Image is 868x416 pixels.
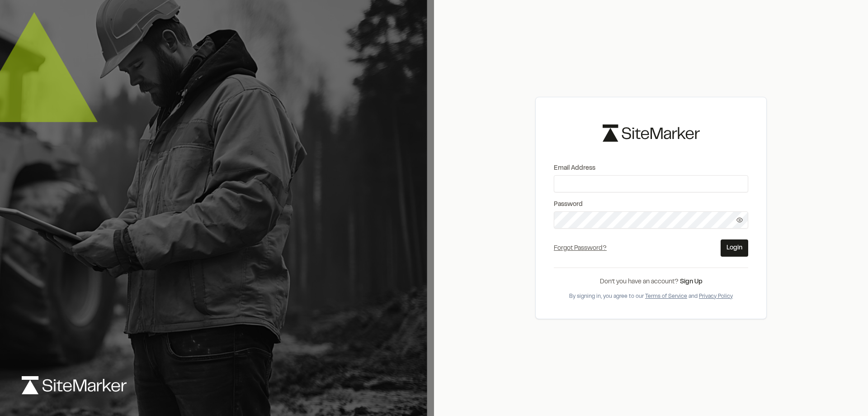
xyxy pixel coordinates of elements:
img: logo-black-rebrand.svg [603,124,700,141]
label: Password [554,200,748,210]
label: Email Address [554,163,748,173]
div: Don’t you have an account? [554,277,748,287]
a: Forgot Password? [554,246,607,251]
button: Login [721,239,748,257]
button: Privacy Policy [699,292,733,301]
button: Terms of Service [645,292,687,301]
a: Sign Up [680,279,703,285]
img: logo-white-rebrand.svg [22,376,127,394]
div: By signing in, you agree to our and [554,292,748,301]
